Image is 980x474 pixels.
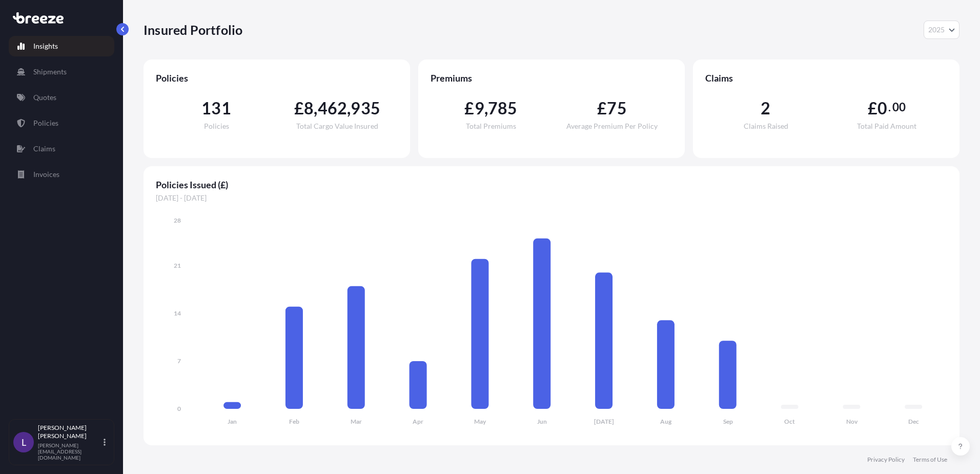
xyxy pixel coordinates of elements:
[846,418,858,425] tspan: Nov
[156,72,398,84] span: Policies
[294,100,304,116] span: £
[156,179,947,191] span: Policies Issued (£)
[723,418,733,425] tspan: Sep
[174,216,181,224] tspan: 28
[928,25,945,35] span: 2025
[913,456,947,464] a: Terms of Use
[705,72,947,84] span: Claims
[597,100,607,116] span: £
[892,103,906,111] span: 00
[924,21,959,39] button: Year Selector
[351,100,380,116] span: 935
[22,437,26,447] span: L
[33,92,56,103] p: Quotes
[347,100,351,116] span: ,
[33,41,58,51] p: Insights
[867,456,905,464] a: Privacy Policy
[908,418,919,425] tspan: Dec
[475,100,484,116] span: 9
[9,62,114,82] a: Shipments
[33,144,55,154] p: Claims
[607,100,626,116] span: 75
[33,169,59,180] p: Invoices
[888,103,891,111] span: .
[38,442,101,461] p: [PERSON_NAME][EMAIL_ADDRESS][DOMAIN_NAME]
[744,123,788,130] span: Claims Raised
[9,164,114,185] a: Invoices
[761,100,770,116] span: 2
[868,100,877,116] span: £
[318,100,348,116] span: 462
[484,100,488,116] span: ,
[177,405,181,412] tspan: 0
[9,113,114,133] a: Policies
[9,139,114,159] a: Claims
[289,418,299,425] tspan: Feb
[466,123,516,130] span: Total Premiums
[38,424,101,440] p: [PERSON_NAME] [PERSON_NAME]
[474,418,486,425] tspan: May
[177,357,181,365] tspan: 7
[228,418,237,425] tspan: Jan
[304,100,314,116] span: 8
[33,118,58,128] p: Policies
[9,87,114,108] a: Quotes
[857,123,916,130] span: Total Paid Amount
[351,418,362,425] tspan: Mar
[594,418,614,425] tspan: [DATE]
[314,100,317,116] span: ,
[174,309,181,317] tspan: 14
[156,193,947,203] span: [DATE] - [DATE]
[877,100,887,116] span: 0
[9,36,114,56] a: Insights
[174,262,181,269] tspan: 21
[204,123,229,130] span: Policies
[784,418,795,425] tspan: Oct
[431,72,672,84] span: Premiums
[296,123,378,130] span: Total Cargo Value Insured
[413,418,423,425] tspan: Apr
[660,418,672,425] tspan: Aug
[566,123,658,130] span: Average Premium Per Policy
[201,100,231,116] span: 131
[464,100,474,116] span: £
[144,22,242,38] p: Insured Portfolio
[537,418,547,425] tspan: Jun
[488,100,518,116] span: 785
[33,67,67,77] p: Shipments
